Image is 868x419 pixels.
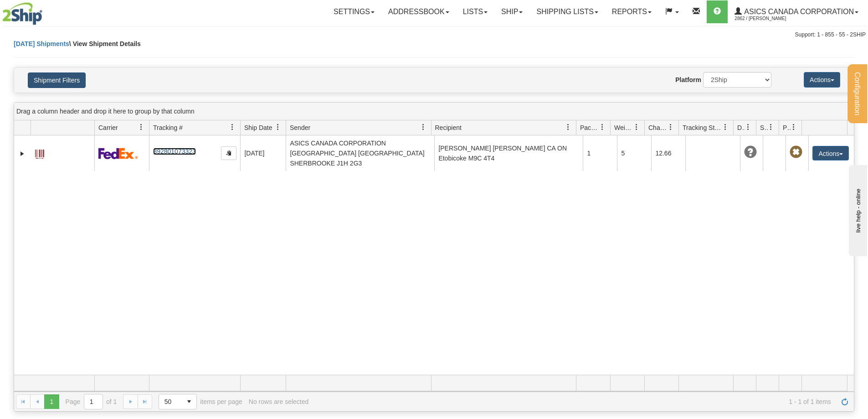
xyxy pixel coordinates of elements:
span: Tracking Status [683,123,722,132]
button: Configuration [847,64,867,123]
a: Refresh [837,394,852,409]
a: Tracking Status filter column settings [718,119,733,135]
div: Support: 1 - 855 - 55 - 2SHIP [2,31,866,39]
a: Ship [494,0,529,23]
span: items per page [159,394,242,409]
span: Delivery Status [737,123,745,132]
td: [DATE] [240,135,286,171]
input: Page 1 [84,394,103,409]
span: Charge [648,123,668,132]
a: Delivery Status filter column settings [740,119,756,135]
td: ASICS CANADA CORPORATION [GEOGRAPHIC_DATA] [GEOGRAPHIC_DATA] SHERBROOKE J1H 2G3 [286,135,434,171]
span: Unknown [744,146,757,159]
img: 2 - FedEx Express® [98,148,138,159]
span: Sender [290,123,310,132]
a: Sender filter column settings [416,119,431,135]
a: Charge filter column settings [663,119,678,135]
a: Reports [605,0,658,23]
span: Tracking # [153,123,183,132]
a: Label [35,145,44,160]
iframe: chat widget [847,163,867,256]
button: Copy to clipboard [221,146,236,160]
a: Carrier filter column settings [134,119,149,135]
div: grid grouping header [14,103,854,120]
span: Pickup Not Assigned [790,146,802,159]
a: Settings [327,0,381,23]
a: Weight filter column settings [629,119,644,135]
span: Ship Date [244,123,272,132]
a: Recipient filter column settings [560,119,576,135]
span: Page sizes drop down [159,394,197,409]
a: ASICS CANADA CORPORATION 2862 / [PERSON_NAME] [728,0,865,23]
div: live help - online [7,8,84,15]
a: Packages filter column settings [595,119,610,135]
span: Carrier [98,123,118,132]
a: Addressbook [381,0,456,23]
div: No rows are selected [249,398,309,405]
span: 50 [164,397,176,406]
span: \ View Shipment Details [69,40,141,47]
td: 12.66 [651,135,685,171]
img: logo2862.jpg [2,2,42,25]
a: [DATE] Shipments [14,40,69,47]
span: Page of 1 [66,394,117,409]
a: 392801073323 [153,148,195,155]
a: Expand [18,149,27,158]
span: Weight [614,123,633,132]
span: Packages [580,123,599,132]
span: 2862 / [PERSON_NAME] [734,14,803,23]
a: Pickup Status filter column settings [786,119,801,135]
button: Shipment Filters [28,72,86,88]
a: Shipping lists [529,0,605,23]
button: Actions [812,146,849,160]
label: Platform [675,75,701,84]
span: Shipment Issues [760,123,768,132]
a: Shipment Issues filter column settings [763,119,779,135]
span: 1 - 1 of 1 items [315,398,831,405]
button: Actions [804,72,840,88]
span: select [182,394,196,409]
a: Ship Date filter column settings [270,119,286,135]
a: Lists [456,0,494,23]
span: Recipient [435,123,462,132]
span: ASICS CANADA CORPORATION [742,8,854,16]
td: 1 [583,135,617,171]
span: Pickup Status [783,123,791,132]
td: 5 [617,135,651,171]
span: Page 1 [44,394,59,409]
td: [PERSON_NAME] [PERSON_NAME] CA ON Etobicoke M9C 4T4 [434,135,583,171]
a: Tracking # filter column settings [225,119,240,135]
